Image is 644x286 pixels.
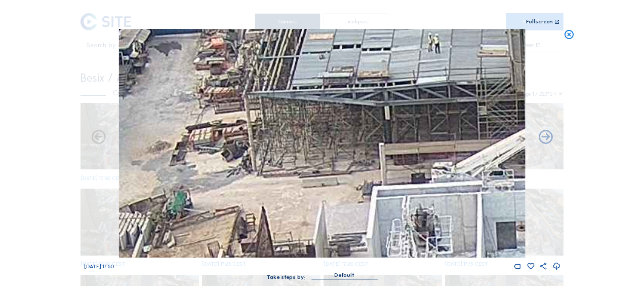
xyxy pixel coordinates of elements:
[526,19,553,25] div: Fullscreen
[84,263,114,270] span: [DATE] 17:50
[267,274,305,280] div: Take steps by:
[311,271,377,279] div: Default
[537,129,554,146] i: Back
[119,29,525,258] img: Image
[334,271,354,280] div: Default
[90,129,107,146] i: Forward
